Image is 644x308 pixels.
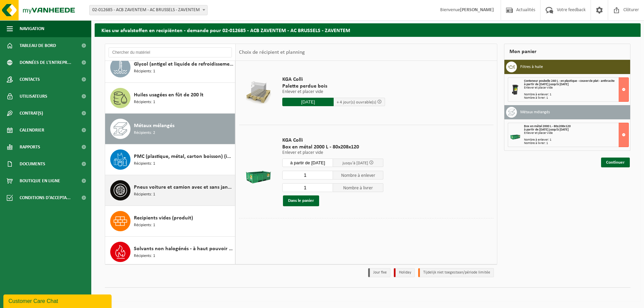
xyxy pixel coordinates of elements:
span: 02-012685 - ACB ZAVENTEM - AC BRUSSELS - ZAVENTEM [89,5,208,15]
button: Glycol (antigel et liquide de refroidissement) in 200l Récipients: 1 [105,52,235,83]
span: Pneus voiture et camion avec et sans jante en mélange [134,183,233,191]
span: jusqu'à [DATE] [342,161,368,165]
span: Métaux mélangés [134,122,174,130]
a: Continuer [601,158,630,167]
h3: Métaux mélangés [520,107,550,118]
div: Enlever et placer vide [524,132,628,135]
span: Glycol (antigel et liquide de refroidissement) in 200l [134,60,233,68]
span: Données de l'entrepr... [20,54,71,71]
iframe: chat widget [3,293,113,308]
span: 02-012685 - ACB ZAVENTEM - AC BRUSSELS - ZAVENTEM [90,5,207,15]
span: Récipients: 1 [134,253,155,259]
div: Enlever et placer vide [524,86,628,90]
span: Récipients: 1 [134,191,155,198]
span: Contacts [20,71,40,88]
button: Solvants non halogénés - à haut pouvoir calorifique en fût 200L Récipients: 1 [105,237,235,267]
div: Mon panier [504,44,630,60]
input: Sélectionnez date [282,98,334,106]
span: KGA Colli [282,76,385,83]
h2: Kies uw afvalstoffen en recipiënten - demande pour 02-012685 - ACB ZAVENTEM - AC BRUSSELS - ZAVENTEM [95,23,641,37]
button: Pneus voiture et camion avec et sans jante en mélange Récipients: 1 [105,175,235,206]
button: Recipients vides (produit) Récipients: 1 [105,206,235,237]
h3: Filtres à huile [520,62,543,72]
strong: à partir de [DATE] jusqu'à [DATE] [524,82,569,86]
span: Box en métal 2000 L - 80x208x120 [524,124,571,128]
div: Nombre à enlever: 1 [524,138,628,142]
span: Documents [20,156,45,172]
button: PMC (plastique, métal, carton boisson) (industriel) Récipients: 1 [105,144,235,175]
span: Huiles usagées en fût de 200 lt [134,91,204,99]
span: Rapports [20,139,40,156]
div: Nombre à livrer: 1 [524,96,628,100]
span: Nombre à livrer [333,183,384,192]
span: Récipients: 2 [134,130,155,136]
span: Utilisateurs [20,88,47,105]
li: Holiday [394,268,415,277]
li: Tijdelijk niet toegestaan/période limitée [418,268,494,277]
span: Récipients: 1 [134,99,155,105]
span: Récipients: 1 [134,68,155,75]
div: Choix de récipient et planning [236,44,308,61]
div: Nombre à enlever: 1 [524,93,628,96]
div: Nombre à livrer: 1 [524,142,628,145]
span: PMC (plastique, métal, carton boisson) (industriel) [134,152,233,161]
span: Navigation [20,20,44,37]
input: Sélectionnez date [282,159,333,167]
span: KGA Colli [282,137,383,144]
span: Box en métal 2000 L - 80x208x120 [282,144,383,150]
p: Enlever et placer vide [282,90,385,94]
p: Enlever et placer vide [282,150,383,155]
span: Conditions d'accepta... [20,189,71,206]
li: Jour fixe [368,268,390,277]
span: Récipients: 1 [134,161,155,167]
span: Solvants non halogénés - à haut pouvoir calorifique en fût 200L [134,245,233,253]
button: Dans le panier [283,195,319,206]
input: Chercher du matériel [109,47,232,57]
span: Calendrier [20,122,44,139]
button: Métaux mélangés Récipients: 2 [105,114,235,144]
strong: à partir de [DATE] jusqu'à [DATE] [524,128,569,132]
span: Contrat(s) [20,105,43,122]
strong: [PERSON_NAME] [460,7,494,13]
span: Palette perdue bois [282,83,385,90]
span: Tableau de bord [20,37,56,54]
span: Recipients vides (produit) [134,214,193,222]
span: Récipients: 1 [134,222,155,229]
span: Conteneur poubelle 240 L - en plastique - couvercle plat - anthracite [524,79,615,83]
span: Boutique en ligne [20,172,60,189]
span: + 4 jour(s) ouvrable(s) [337,100,376,104]
span: Nombre à enlever [333,171,384,180]
button: Huiles usagées en fût de 200 lt Récipients: 1 [105,83,235,114]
